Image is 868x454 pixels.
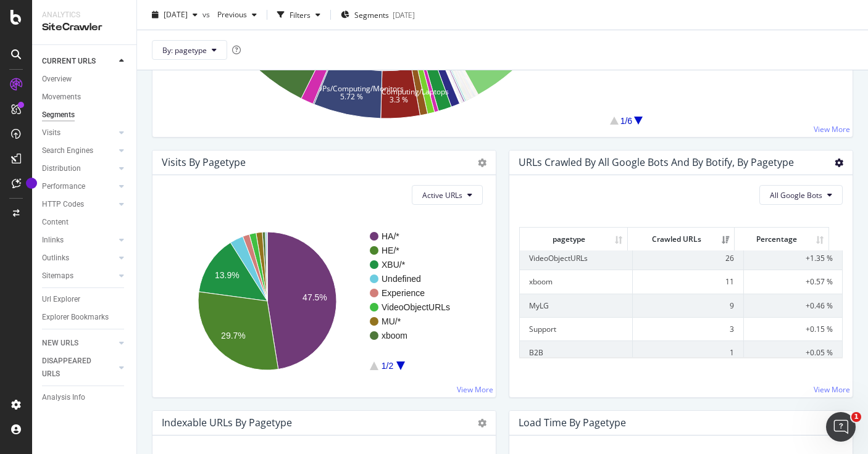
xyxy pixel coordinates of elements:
div: 1/6 [620,115,632,127]
td: +0.05 % [744,340,842,364]
a: Content [42,216,128,229]
td: Support [520,317,633,340]
text: xboom [382,331,407,340]
a: Url Explorer [42,293,128,306]
td: 3 [633,317,744,340]
div: Url Explorer [42,293,80,306]
td: 9 [633,294,744,317]
text: 13.9% [215,270,240,280]
a: Inlinks [42,234,115,247]
button: Active URLs [412,185,483,205]
a: View More [814,124,850,134]
h4: Load Time by pagetype [519,415,626,431]
th: Percentage: activate to sort column ascending [735,228,828,250]
div: HTTP Codes [42,198,84,211]
div: [DATE] [393,9,415,20]
a: Movements [42,91,128,104]
text: 47.5% [303,292,327,302]
div: Segments [42,109,75,122]
span: Active URLs [422,190,462,200]
a: Analysis Info [42,391,128,404]
div: Explorer Bookmarks [42,311,109,324]
a: Segments [42,109,128,122]
text: 5.72 % [340,91,363,102]
a: Overview [42,73,128,86]
a: HTTP Codes [42,198,115,211]
td: 11 [633,270,744,293]
td: +0.15 % [744,317,842,340]
a: Outlinks [42,252,115,265]
td: +0.46 % [744,294,842,317]
text: 29.7% [221,331,246,340]
td: 26 [633,246,744,270]
a: Sitemaps [42,270,115,283]
div: NEW URLS [42,337,78,350]
div: Movements [42,91,81,104]
div: Content [42,216,69,229]
iframe: Intercom live chat [826,412,856,442]
div: Tooltip anchor [26,178,37,189]
td: +0.57 % [744,270,842,293]
span: 2025 Aug. 10th [164,9,188,20]
text: XBU/* [382,260,406,270]
a: DISAPPEARED URLS [42,355,115,381]
text: HE/PDPs/Computing/Monitors [300,83,404,93]
div: Overview [42,73,72,86]
a: Visits [42,126,115,139]
text: Experience [382,288,425,298]
a: View More [457,384,493,395]
div: DISAPPEARED URLS [42,355,104,381]
text: VideoObjectURLs [382,302,450,312]
i: Options [835,159,843,167]
span: Previous [212,9,247,20]
div: Search Engines [42,144,93,157]
div: Filters [290,9,311,20]
a: CURRENT URLS [42,55,115,68]
text: Undefined [382,274,421,284]
span: Segments [354,9,389,20]
div: Analysis Info [42,391,85,404]
button: [DATE] [147,5,202,25]
button: Segments[DATE] [336,5,420,25]
div: SiteCrawler [42,20,127,35]
h4: Visits by pagetype [162,154,246,171]
h4: URLs Crawled by All Google Bots and by Botify, by pagetype [519,154,794,171]
div: Sitemaps [42,270,73,283]
a: Distribution [42,162,115,175]
div: Distribution [42,162,81,175]
a: NEW URLS [42,337,115,350]
td: 1 [633,340,744,364]
a: Search Engines [42,144,115,157]
i: Options [478,419,486,427]
td: +1.35 % [744,246,842,270]
i: Options [478,159,486,167]
a: Performance [42,180,115,193]
button: Previous [212,5,262,25]
span: 1 [851,412,861,422]
div: Inlinks [42,234,64,247]
text: 1/2 [382,361,394,371]
span: vs [202,9,212,20]
div: Analytics [42,10,127,20]
h4: Indexable URLs by pagetype [162,415,292,431]
span: By: pagetype [162,44,207,55]
a: View More [814,384,850,395]
th: Crawled URLs: activate to sort column ascending [628,228,734,250]
button: By: pagetype [152,40,227,60]
button: All Google Bots [759,185,843,205]
div: CURRENT URLS [42,55,96,68]
td: xboom [520,270,633,293]
a: Explorer Bookmarks [42,311,128,324]
svg: A chart. [162,215,482,387]
button: Filters [272,5,325,25]
td: B2B [520,340,633,364]
th: pagetype: activate to sort column ascending [520,228,628,250]
span: All Google Bots [770,190,822,200]
text: HE/PDPs/Computing/Laptops [349,86,449,96]
td: VideoObjectURLs [520,246,633,270]
td: MyLG [520,294,633,317]
text: 3.3 % [390,94,408,105]
div: Outlinks [42,252,69,265]
div: Visits [42,126,61,139]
